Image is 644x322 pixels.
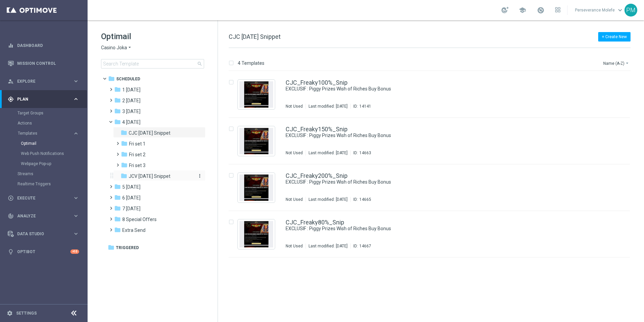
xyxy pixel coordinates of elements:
[286,179,602,185] div: EXCLUSIF : Piggy Prizes Wish of Riches Buy Bonus
[18,118,87,128] div: Actions
[114,97,121,104] i: folder
[17,243,70,261] a: Optibot
[122,108,140,114] span: 3 Thursday
[197,173,202,179] i: more_vert
[222,211,643,258] div: Press SPACE to select this row.
[222,71,643,118] div: Press SPACE to select this row.
[286,132,586,139] a: EXCLUSIF : Piggy Prizes Wish of Riches Buy Bonus
[239,81,273,108] img: 14141.jpeg
[519,6,526,14] span: school
[17,54,79,72] a: Mission Control
[286,225,586,232] a: EXCLUSIF : Piggy Prizes Wish of Riches Buy Bonus
[108,75,115,82] i: folder
[197,61,202,66] span: search
[21,159,87,169] div: Webpage Pop-up
[18,108,87,118] div: Target Groups
[121,129,127,136] i: folder
[229,33,281,40] span: CJC [DATE] Snippet
[129,141,146,147] span: Fri set 1
[286,80,348,86] a: CJC_Freaky100%_Snip
[73,78,79,84] i: keyboard_arrow_right
[239,221,273,247] img: 14667.jpeg
[306,104,350,109] div: Last modified: [DATE]
[196,173,202,179] button: more_vert
[8,243,79,261] div: Optibot
[18,128,87,169] div: Templates
[129,152,146,158] span: Fri set 2
[222,164,643,211] div: Press SPACE to select this row.
[122,98,140,104] span: 2 Wednesday
[8,213,73,219] div: Analyze
[286,86,602,92] div: EXCLUSIF : Piggy Prizes Wish of Riches Buy Bonus
[7,97,79,102] div: gps_fixed Plan keyboard_arrow_right
[73,195,79,201] i: keyboard_arrow_right
[286,219,344,225] a: CJC_Freaky80%_Snip
[73,130,79,137] i: keyboard_arrow_right
[7,310,13,316] i: settings
[121,140,128,147] i: folder
[101,45,132,51] button: Casino Joka arrow_drop_down
[624,4,637,17] div: PM
[18,181,70,187] a: Realtime Triggers
[18,131,79,136] button: Templates keyboard_arrow_right
[122,195,140,201] span: 6 Sunday
[121,162,128,168] i: folder
[286,104,303,109] div: Not Used
[17,232,73,236] span: Data Studio
[17,36,79,54] a: Dashboard
[122,216,157,222] span: 8 Special Offers
[18,120,70,126] a: Actions
[73,96,79,102] i: keyboard_arrow_right
[129,130,170,136] span: CJC Friday Snippet
[18,169,87,179] div: Streams
[359,104,371,109] div: 14141
[7,43,79,48] button: equalizer Dashboard
[8,36,79,54] div: Dashboard
[70,249,79,254] div: +10
[114,194,121,201] i: folder
[114,205,121,212] i: folder
[7,61,79,66] button: Mission Control
[286,179,586,185] a: EXCLUSIF : Piggy Prizes Wish of Riches Buy Bonus
[238,60,264,66] p: 4 Templates
[8,96,73,102] div: Plan
[8,96,14,102] i: gps_fixed
[8,78,73,84] div: Explore
[21,149,87,159] div: Web Push Notifications
[108,244,115,251] i: folder
[306,150,350,156] div: Last modified: [DATE]
[286,150,303,156] div: Not Used
[73,213,79,219] i: keyboard_arrow_right
[21,141,70,146] a: Optimail
[350,197,371,202] div: ID:
[306,243,350,249] div: Last modified: [DATE]
[18,171,70,177] a: Streams
[18,179,87,189] div: Realtime Triggers
[239,128,273,154] img: 14663.jpeg
[7,79,79,84] button: person_search Explore keyboard_arrow_right
[8,43,14,49] i: equalizer
[122,119,140,125] span: 4 Friday
[350,243,371,249] div: ID:
[286,225,602,232] div: EXCLUSIF : Piggy Prizes Wish of Riches Buy Bonus
[616,6,624,14] span: keyboard_arrow_down
[114,118,121,125] i: folder
[8,54,79,72] div: Mission Control
[21,151,70,156] a: Web Push Notifications
[359,197,371,202] div: 14665
[129,173,170,179] span: JCV Friday Snippet
[17,196,73,200] span: Execute
[114,108,121,114] i: folder
[121,151,128,158] i: folder
[8,231,73,237] div: Data Studio
[129,162,146,168] span: Fri set 3
[7,231,79,237] button: Data Studio keyboard_arrow_right
[306,197,350,202] div: Last modified: [DATE]
[7,195,79,201] div: play_circle_outline Execute keyboard_arrow_right
[286,173,348,179] a: CJC_Freaky200%_Snip
[17,97,73,101] span: Plan
[286,126,348,132] a: CJC_Freaky150%_Snip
